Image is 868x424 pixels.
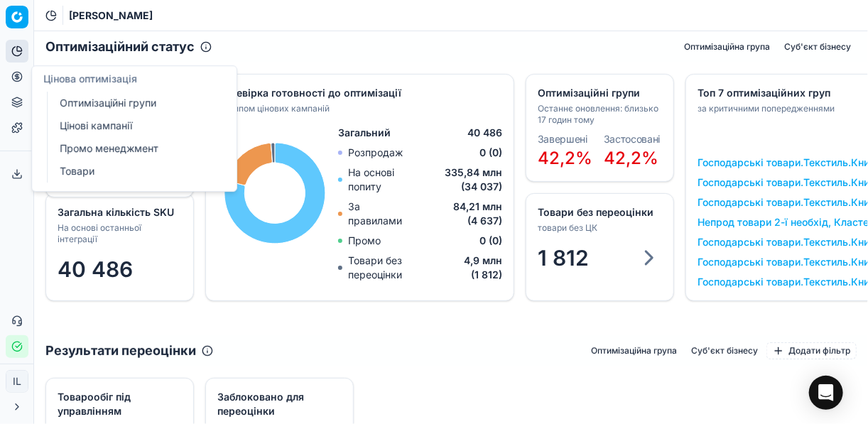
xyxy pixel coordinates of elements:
[416,200,502,228] span: 84,21 млн (4 637)
[69,9,153,23] span: [PERSON_NAME]
[604,134,660,144] dt: Застосовані
[467,126,502,140] span: 40 486
[6,370,28,393] button: IL
[538,148,592,168] span: 42,2%
[538,103,659,126] div: Останнє оновлення: близько 17 годин тому
[348,200,416,228] p: За правилами
[45,37,195,57] h2: Оптимізаційний статус
[54,116,219,136] a: Цінові кампанії
[348,165,416,194] p: На основі попиту
[338,126,391,140] span: Загальний
[779,38,857,55] button: Суб'єкт бізнесу
[766,342,857,359] button: Додати фільтр
[6,371,28,392] span: IL
[479,234,502,248] span: 0 (0)
[69,9,153,23] nav: breadcrumb
[416,165,502,194] span: 335,84 млн (34 037)
[348,254,440,282] p: Товари без переоцінки
[58,256,133,282] span: 40 486
[585,342,683,359] button: Оптимізаційна група
[58,390,179,418] div: Товарообіг під управлінням
[809,376,843,410] div: Open Intercom Messenger
[685,342,764,359] button: Суб'єкт бізнесу
[538,245,589,271] span: 1 812
[45,341,196,361] h2: Результати переоцінки
[678,38,776,55] button: Оптимізаційна група
[54,138,219,158] a: Промо менеджмент
[538,86,659,100] div: Оптимізаційні групи
[538,134,592,144] dt: Завершені
[479,146,502,160] span: 0 (0)
[348,146,403,160] p: Розпродаж
[43,72,137,85] span: Цінова оптимізація
[538,222,659,234] div: товари без ЦК
[538,205,659,219] div: Товари без переоцінки
[58,222,179,245] div: На основі останньої інтеграції
[604,148,658,168] span: 42,2%
[54,161,219,181] a: Товари
[54,93,219,113] a: Оптимізаційні групи
[217,103,499,114] div: За типом цінових кампаній
[348,234,381,248] p: Промо
[217,390,339,418] div: Заблоковано для переоцінки
[217,86,499,100] div: Перевірка готовності до оптимізації
[441,254,502,282] span: 4,9 млн (1 812)
[58,205,179,219] div: Загальна кількість SKU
